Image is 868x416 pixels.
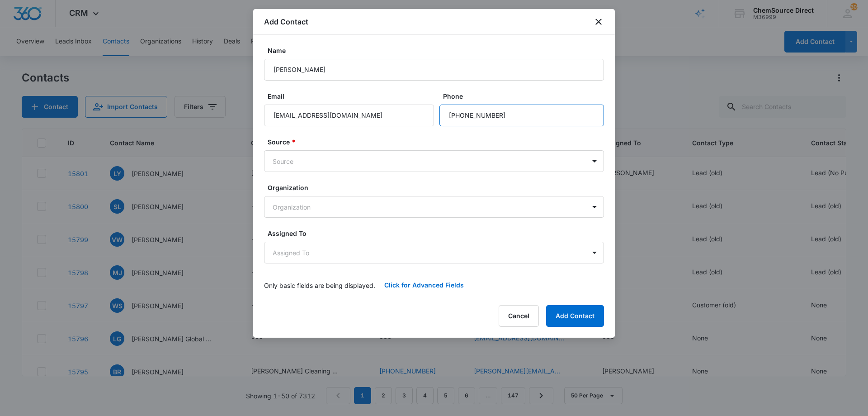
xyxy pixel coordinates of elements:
label: Source [268,137,608,147]
button: close [593,16,604,27]
label: Name [268,46,608,55]
input: Name [264,59,604,81]
label: Organization [268,183,608,192]
p: Only basic fields are being displayed. [264,281,375,290]
label: Phone [443,91,608,101]
h1: Add Contact [264,16,308,27]
button: Add Contact [546,305,604,327]
label: Assigned To [268,229,608,238]
button: Click for Advanced Fields [375,274,473,296]
input: Email [264,105,434,126]
input: Phone [439,105,604,126]
label: Email [268,91,438,101]
button: Cancel [499,305,539,327]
